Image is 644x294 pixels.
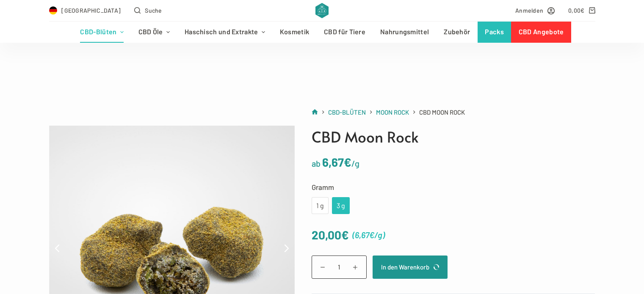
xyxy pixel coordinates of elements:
[355,230,374,240] bdi: 6,67
[315,3,329,18] img: CBD Alchemy
[374,230,382,240] span: /g
[312,158,321,168] span: ab
[328,108,366,116] span: CBD-Blüten
[373,256,448,279] button: In den Warenkorb
[61,5,121,15] span: [GEOGRAPHIC_DATA]
[312,228,349,242] bdi: 20,00
[134,5,162,15] button: Open search form
[568,5,595,15] a: Shopping cart
[352,228,385,242] span: ( )
[317,22,373,43] a: CBD für Tiere
[511,22,571,43] a: CBD Angebote
[376,107,409,118] a: Moon Rock
[341,228,349,242] span: €
[145,5,162,15] span: Suche
[369,230,374,240] span: €
[312,256,367,279] input: Produktmenge
[337,200,345,211] div: 3 g
[312,126,595,148] h1: CBD Moon Rock
[515,5,543,15] span: Anmelden
[272,22,316,43] a: Kosmetik
[580,7,584,14] span: €
[351,158,359,168] span: /g
[419,107,465,118] span: CBD Moon Rock
[568,7,585,14] bdi: 0,00
[312,181,595,193] label: Gramm
[328,107,366,118] a: CBD-Blüten
[49,5,121,15] a: Select Country
[322,155,351,169] bdi: 6,67
[177,22,272,43] a: Haschisch und Extrakte
[515,5,555,15] a: Anmelden
[73,22,571,43] nav: Header-Menü
[73,22,131,43] a: CBD-Blüten
[437,22,478,43] a: Zubehör
[478,22,511,43] a: Packs
[49,6,58,15] img: DE Flag
[344,155,351,169] span: €
[373,22,437,43] a: Nahrungsmittel
[131,22,177,43] a: CBD Öle
[376,108,409,116] span: Moon Rock
[317,200,323,211] div: 1 g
